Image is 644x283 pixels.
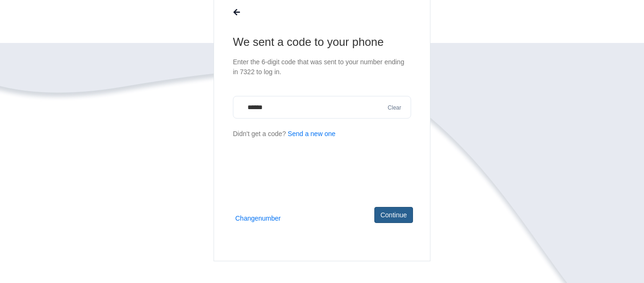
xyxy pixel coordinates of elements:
p: Didn't get a code? [233,124,411,144]
button: Clear [385,103,404,112]
h1: We sent a code to your phone [233,34,411,50]
button: Changenumber [235,214,281,223]
p: Enter the 6-digit code that was sent to your number ending in 7322 to log in. [233,57,411,77]
button: Continue [374,207,413,223]
button: Send a new one [288,129,335,139]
